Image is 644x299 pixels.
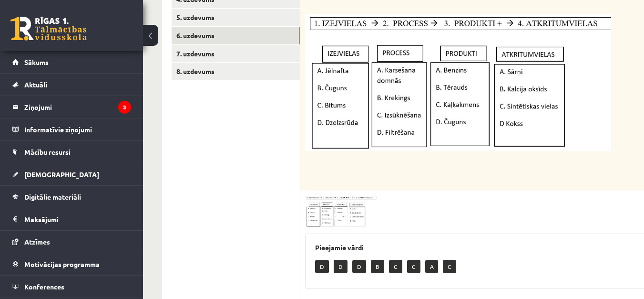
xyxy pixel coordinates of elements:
span: [DEMOGRAPHIC_DATA] [24,170,99,179]
p: C [443,260,456,273]
p: D [315,260,329,273]
p: D [334,260,348,273]
p: C [407,260,420,273]
a: Aktuāli [12,74,131,96]
a: Sākums [12,51,131,73]
legend: Maksājumi [24,208,131,230]
a: Motivācijas programma [12,253,131,275]
span: Aktuāli [24,80,47,89]
img: B2bKmzdQkMR7AAAAAElFTkSuQmCC [305,14,611,151]
a: Digitālie materiāli [12,186,131,208]
a: [DEMOGRAPHIC_DATA] [12,163,131,185]
span: Konferences [24,282,64,291]
span: Sākums [24,58,49,66]
a: 6. uzdevums [172,27,300,44]
a: 5. uzdevums [172,9,300,26]
span: Mācību resursi [24,148,71,156]
a: 7. uzdevums [172,45,300,63]
p: A [425,260,438,273]
span: Digitālie materiāli [24,192,81,201]
p: B [371,260,384,273]
img: Ekr%C4%81nuz%C5%86%C4%93mums_2022-02-01_100017.jpg [305,195,377,227]
span: Atzīmes [24,237,50,246]
a: Konferences [12,276,131,298]
a: Informatīvie ziņojumi [12,118,131,140]
span: Motivācijas programma [24,260,100,268]
legend: Informatīvie ziņojumi [24,118,131,140]
a: Mācību resursi [12,141,131,163]
a: Atzīmes [12,231,131,253]
a: 8. uzdevums [172,63,300,80]
a: Ziņojumi3 [12,96,131,118]
a: Maksājumi [12,208,131,230]
p: D [352,260,366,273]
i: 3 [118,101,131,114]
legend: Ziņojumi [24,96,131,118]
a: Rīgas 1. Tālmācības vidusskola [10,17,87,41]
p: C [389,260,402,273]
